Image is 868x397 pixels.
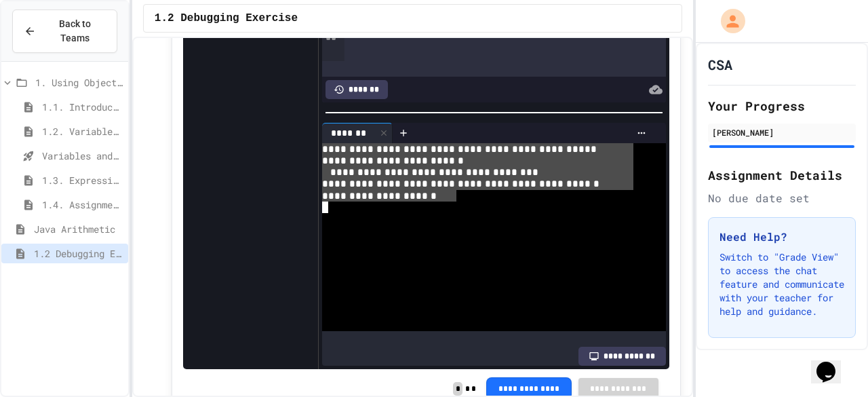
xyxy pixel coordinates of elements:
span: 1.3. Expressions and Output [New] [42,173,123,187]
h3: Need Help? [719,229,844,245]
p: Switch to "Grade View" to access the chat feature and communicate with your teacher for help and ... [719,250,844,318]
h2: Your Progress [708,96,856,115]
div: No due date set [708,190,856,206]
button: Back to Teams [12,10,117,53]
iframe: chat widget [811,343,854,383]
span: Variables and Data Types - Quiz [42,149,123,163]
h2: Assignment Details [708,166,856,185]
span: 1.1. Introduction to Algorithms, Programming, and Compilers [42,100,123,114]
span: 1.4. Assignment and Input [42,197,123,212]
h1: CSA [708,55,732,74]
span: 1.2 Debugging Exercise [34,246,123,261]
span: Java Arithmetic [34,222,123,236]
span: Back to Teams [44,17,106,45]
div: [PERSON_NAME] [712,126,852,138]
span: 1.2. Variables and Data Types [42,124,123,138]
span: 1.2 Debugging Exercise [155,10,298,26]
span: 1. Using Objects and Methods [35,75,123,90]
div: My Account [707,5,749,37]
